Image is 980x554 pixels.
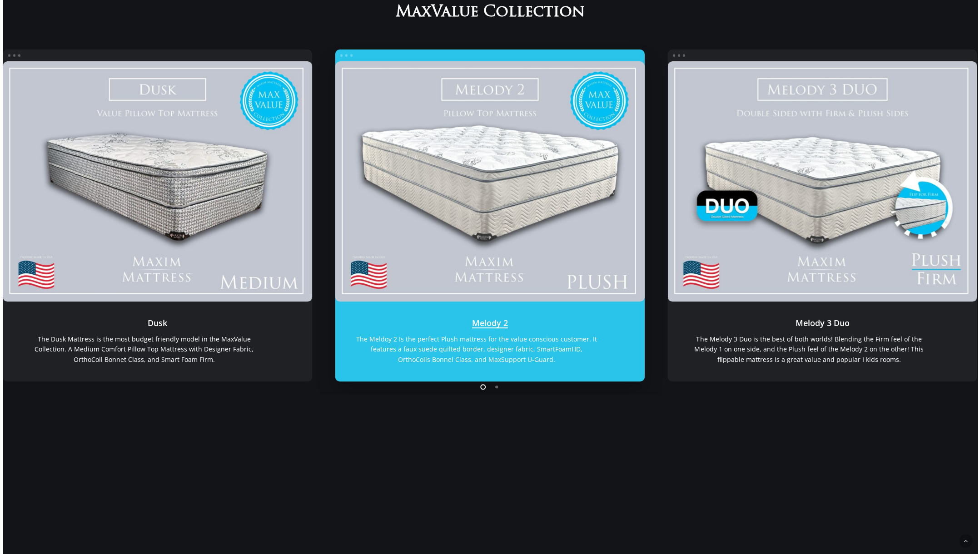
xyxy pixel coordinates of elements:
[490,380,504,393] li: Page dot 2
[396,4,478,22] span: MaxValue
[477,380,490,393] li: Page dot 1
[391,2,589,22] h2: MaxValue Collection
[959,534,972,548] a: Back to top
[483,4,585,22] span: Collection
